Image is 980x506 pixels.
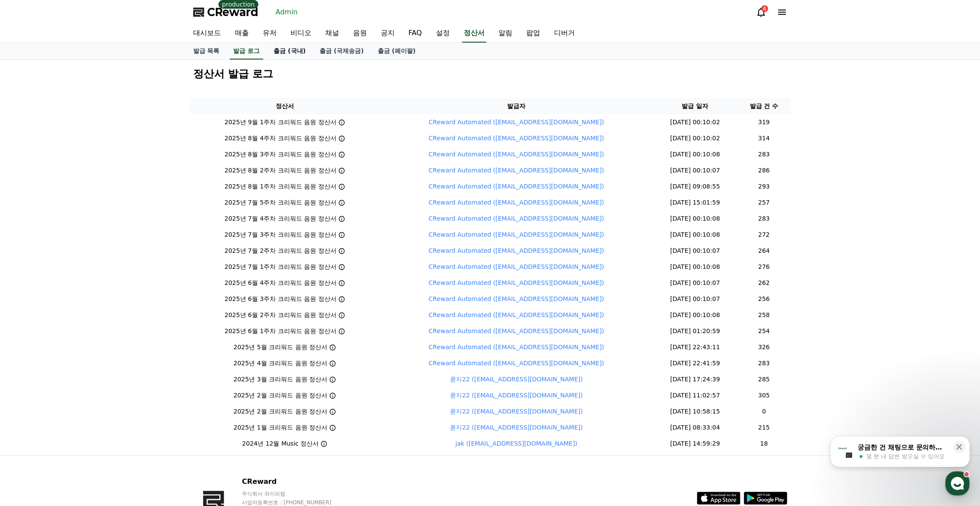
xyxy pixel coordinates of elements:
[653,162,737,179] td: [DATE] 00:10:07
[374,24,402,43] a: 공지
[380,98,653,114] th: 발급자
[450,424,583,431] a: 콩지22 ([EMAIL_ADDRESS][DOMAIN_NAME])
[737,403,790,420] td: 0
[737,323,790,339] td: 254
[112,275,167,297] a: 설정
[653,436,737,452] td: [DATE] 14:59:29
[737,307,790,323] td: 258
[737,243,790,259] td: 264
[193,5,258,19] a: CReward
[224,230,337,239] p: 2025년 7월 3주차 크리워드 음원 정산서
[3,275,57,297] a: 홈
[653,259,737,275] td: [DATE] 00:10:08
[242,490,394,497] p: 주식회사 와이피랩
[450,392,583,399] a: 콩지22 ([EMAIL_ADDRESS][DOMAIN_NAME])
[653,371,737,387] td: [DATE] 17:24:39
[224,214,337,223] p: 2025년 7월 4주차 크리워드 음원 정산서
[429,247,604,254] a: CReward Automated ([EMAIL_ADDRESS][DOMAIN_NAME])
[429,279,604,286] a: CReward Automated ([EMAIL_ADDRESS][DOMAIN_NAME])
[653,387,737,403] td: [DATE] 11:02:57
[186,43,227,60] a: 발급 목록
[429,183,604,190] a: CReward Automated ([EMAIL_ADDRESS][DOMAIN_NAME])
[737,179,790,195] td: 293
[519,24,547,43] a: 팝업
[737,355,790,371] td: 283
[737,387,790,403] td: 305
[429,167,604,174] a: CReward Automated ([EMAIL_ADDRESS][DOMAIN_NAME])
[193,67,787,81] h2: 정산서 발급 로그
[186,24,228,43] a: 대시보드
[653,243,737,259] td: [DATE] 00:10:07
[653,307,737,323] td: [DATE] 00:10:08
[224,150,337,159] p: 2025년 8월 3주차 크리워드 음원 정산서
[234,407,327,416] p: 2025년 2월 크리워드 음원 정산서
[224,166,337,175] p: 2025년 8월 2주차 크리워드 음원 정산서
[429,231,604,238] a: CReward Automated ([EMAIL_ADDRESS][DOMAIN_NAME])
[429,151,604,158] a: CReward Automated ([EMAIL_ADDRESS][DOMAIN_NAME])
[737,130,790,146] td: 314
[134,288,145,295] span: 설정
[737,420,790,436] td: 215
[737,259,790,275] td: 276
[429,360,604,367] a: CReward Automated ([EMAIL_ADDRESS][DOMAIN_NAME])
[242,439,319,448] p: 2024년 12월 Music 정산서
[737,371,790,387] td: 285
[492,24,519,43] a: 알림
[429,215,604,222] a: CReward Automated ([EMAIL_ADDRESS][DOMAIN_NAME])
[653,403,737,420] td: [DATE] 10:58:15
[653,275,737,291] td: [DATE] 00:10:07
[653,339,737,355] td: [DATE] 22:43:11
[242,499,394,506] p: 사업자등록번호 : [PHONE_NUMBER]
[462,24,486,43] a: 정산서
[27,288,33,295] span: 홈
[653,114,737,130] td: [DATE] 00:10:02
[272,5,301,19] a: Admin
[224,118,337,127] p: 2025년 9월 1주차 크리워드 음원 정산서
[242,476,394,487] p: CReward
[429,24,457,43] a: 설정
[429,199,604,206] a: CReward Automated ([EMAIL_ADDRESS][DOMAIN_NAME])
[402,24,429,43] a: FAQ
[737,275,790,291] td: 262
[224,246,337,255] p: 2025년 7월 2주차 크리워드 음원 정산서
[653,211,737,227] td: [DATE] 00:10:08
[224,311,337,320] p: 2025년 6월 2주차 크리워드 음원 정산서
[450,376,583,383] a: 콩지22 ([EMAIL_ADDRESS][DOMAIN_NAME])
[737,291,790,307] td: 256
[228,24,256,43] a: 매출
[267,43,313,60] a: 출금 (국내)
[429,119,604,126] a: CReward Automated ([EMAIL_ADDRESS][DOMAIN_NAME])
[737,339,790,355] td: 326
[371,43,423,60] a: 출금 (페이팔)
[224,198,337,207] p: 2025년 7월 5주차 크리워드 음원 정산서
[234,375,327,384] p: 2025년 3월 크리워드 음원 정산서
[429,327,604,334] a: CReward Automated ([EMAIL_ADDRESS][DOMAIN_NAME])
[429,135,604,142] a: CReward Automated ([EMAIL_ADDRESS][DOMAIN_NAME])
[653,323,737,339] td: [DATE] 01:20:59
[429,311,604,318] a: CReward Automated ([EMAIL_ADDRESS][DOMAIN_NAME])
[653,130,737,146] td: [DATE] 00:10:02
[653,420,737,436] td: [DATE] 08:33:04
[190,98,380,114] th: 정산서
[57,275,112,297] a: 대화
[737,114,790,130] td: 319
[653,291,737,307] td: [DATE] 00:10:07
[653,146,737,162] td: [DATE] 00:10:08
[234,359,327,368] p: 2025년 4월 크리워드 음원 정산서
[737,146,790,162] td: 283
[653,355,737,371] td: [DATE] 22:41:59
[737,98,790,114] th: 발급 건 수
[429,263,604,270] a: CReward Automated ([EMAIL_ADDRESS][DOMAIN_NAME])
[737,162,790,179] td: 286
[79,289,90,296] span: 대화
[256,24,284,43] a: 유저
[737,211,790,227] td: 283
[234,423,327,432] p: 2025년 1월 크리워드 음원 정산서
[234,343,327,352] p: 2025년 5월 크리워드 음원 정산서
[653,179,737,195] td: [DATE] 09:08:55
[234,391,327,400] p: 2025년 2월 크리워드 음원 정산서
[429,295,604,302] a: CReward Automated ([EMAIL_ADDRESS][DOMAIN_NAME])
[737,227,790,243] td: 272
[284,24,318,43] a: 비디오
[224,182,337,191] p: 2025년 8월 1주차 크리워드 음원 정산서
